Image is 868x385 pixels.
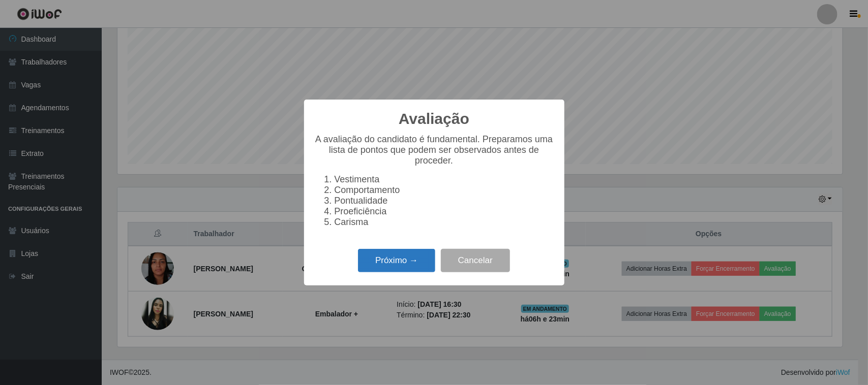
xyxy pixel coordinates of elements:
[358,249,435,273] button: Próximo →
[314,134,554,166] p: A avaliação do candidato é fundamental. Preparamos uma lista de pontos que podem ser observados a...
[335,174,554,185] li: Vestimenta
[335,196,554,206] li: Pontualidade
[399,110,469,128] h2: Avaliação
[441,249,510,273] button: Cancelar
[335,217,554,228] li: Carisma
[335,206,554,217] li: Proeficiência
[335,185,554,196] li: Comportamento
